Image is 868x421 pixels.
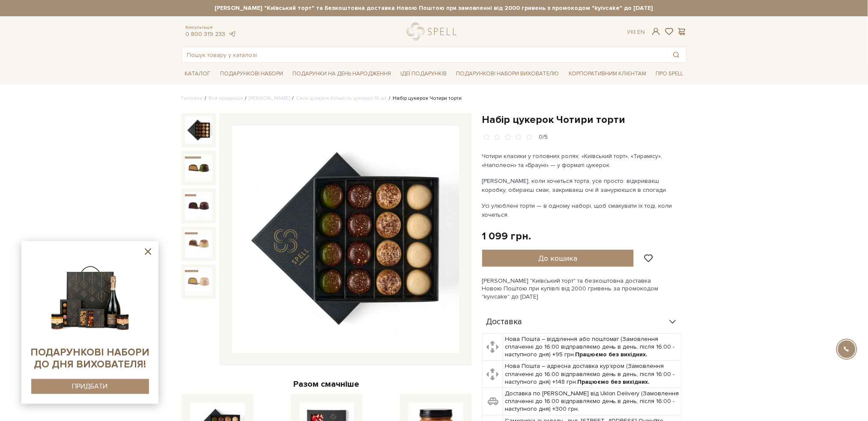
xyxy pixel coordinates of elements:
[503,361,682,388] td: Нова Пошта – адресна доставка кур'єром (Замовлення сплаченні до 16:00 відправляємо день в день, п...
[296,95,387,102] a: Сети цукерок Кількість цукерок 16 шт
[232,126,459,353] img: Набір цукерок Чотири торти
[228,30,236,38] a: telegram
[185,230,212,257] img: Набір цукерок Чотири торти
[482,201,683,219] p: Усі улюблені торти — в одному наборі, щоб смакувати їх тоді, коли хочеться.
[486,318,522,326] span: Доставка
[667,47,686,63] button: Пошук товару у каталозі
[182,379,472,390] div: Разом смачніше
[185,154,212,182] img: Набір цукерок Чотири торти
[539,254,578,263] span: До кошика
[185,116,212,144] img: Набір цукерок Чотири торти
[453,66,563,81] a: Подарункові набори вихователю
[397,67,450,81] a: Ідеї подарунків
[407,23,460,40] a: logo
[249,95,290,102] a: [PERSON_NAME]
[182,95,203,102] a: Головна
[503,388,682,415] td: Доставка по [PERSON_NAME] від Uklon Delivery (Замовлення сплаченні до 16:00 відправляємо день в д...
[652,67,686,81] a: Про Spell
[575,351,648,358] b: Працюємо без вихідних.
[217,67,286,81] a: Подарункові набори
[482,152,683,170] p: Чотири класики у головних ролях: «Київський торт», «Тирамісу», «Наполеон» та «Брауні» — у форматі...
[482,113,687,126] h1: Набір цукерок Чотири торти
[482,250,634,267] button: До кошика
[503,333,682,361] td: Нова Пошта – відділення або поштомат (Замовлення сплаченні до 16:00 відправляємо день в день, піс...
[186,25,236,30] span: Консультація:
[482,176,683,194] p: [PERSON_NAME], коли хочеться торта, усе просто: відкриваєш коробку, обираєш смак, закриваєш очі й...
[289,67,394,81] a: Подарунки на День народження
[182,47,667,63] input: Пошук товару у каталозі
[627,28,645,36] div: Ук
[637,28,645,36] a: En
[182,67,214,81] a: Каталог
[482,277,687,301] div: [PERSON_NAME] "Київський торт" та безкоштовна доставка Новою Поштою при купівлі від 2000 гривень ...
[482,230,531,243] div: 1 099 грн.
[634,28,635,36] span: |
[186,30,226,38] a: 0 800 319 233
[182,4,687,12] strong: [PERSON_NAME] "Київський торт" та Безкоштовна доставка Новою Поштою при замовленні від 2000 гриве...
[387,95,462,102] li: Набір цукерок Чотири торти
[539,133,548,141] div: 0/5
[209,95,243,102] a: Вся продукція
[185,268,212,295] img: Набір цукерок Чотири торти
[565,66,650,81] a: Корпоративним клієнтам
[185,192,212,219] img: Набір цукерок Чотири торти
[577,378,650,385] b: Працюємо без вихідних.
